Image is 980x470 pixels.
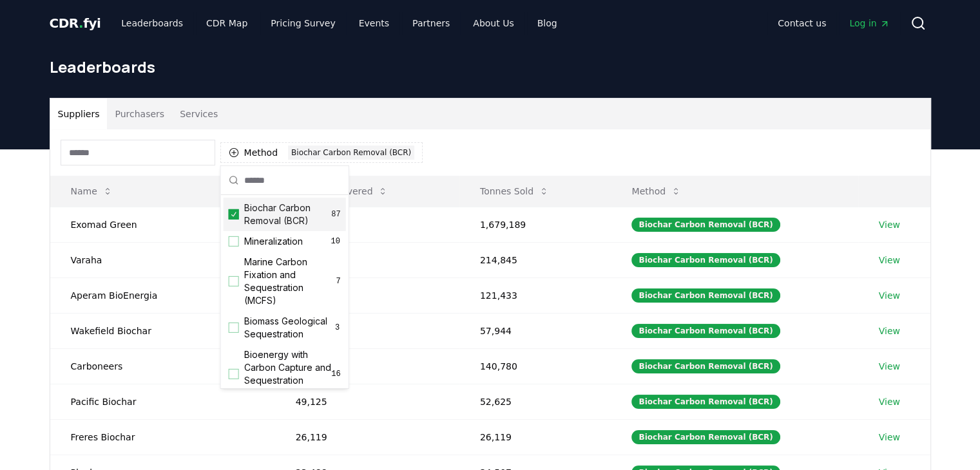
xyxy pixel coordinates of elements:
span: 87 [331,209,340,220]
a: View [879,324,900,337]
span: Biomass Geological Sequestration [244,315,334,341]
td: Wakefield Biochar [50,313,275,348]
button: MethodBiochar Carbon Removal (BCR) [220,142,423,163]
a: Partners [402,12,460,35]
h1: Leaderboards [50,57,931,77]
td: 99,512 [275,242,459,277]
a: View [879,218,900,231]
span: Biochar Carbon Removal (BCR) [244,202,332,227]
a: Contact us [767,12,836,35]
span: Mineralization [244,235,303,248]
button: Services [172,99,226,129]
span: Marine Carbon Fixation and Sequestration (MCFS) [244,256,336,307]
div: Biochar Carbon Removal (BCR) [631,253,780,267]
span: 16 [331,369,340,379]
div: Biochar Carbon Removal (BCR) [288,146,414,160]
div: Biochar Carbon Removal (BCR) [631,430,780,444]
td: 140,780 [459,348,611,384]
td: Varaha [50,242,275,277]
span: 7 [336,276,340,287]
button: Suppliers [50,99,108,129]
a: CDR Map [196,12,258,35]
span: CDR fyi [50,15,101,31]
button: Method [621,178,691,204]
div: Biochar Carbon Removal (BCR) [631,288,780,303]
a: Events [349,12,399,35]
td: 52,625 [459,384,611,419]
a: Log in [839,12,899,35]
a: View [879,395,900,408]
span: 10 [331,236,341,247]
td: 57,944 [459,313,611,348]
td: 54,730 [275,348,459,384]
td: 214,845 [459,242,611,277]
td: Aperam BioEnergia [50,277,275,313]
td: 26,119 [275,419,459,455]
td: Pacific Biochar [50,384,275,419]
a: View [879,360,900,373]
a: Blog [527,12,568,35]
td: 26,119 [459,419,611,455]
nav: Main [767,12,899,35]
a: About Us [463,12,524,35]
td: Carboneers [50,348,275,384]
td: 49,125 [275,384,459,419]
a: View [879,254,900,267]
nav: Main [111,12,567,35]
span: 3 [334,323,341,333]
div: Biochar Carbon Removal (BCR) [631,324,780,338]
span: . [79,15,83,31]
a: Pricing Survey [260,12,345,35]
div: Biochar Carbon Removal (BCR) [631,395,780,409]
div: Biochar Carbon Removal (BCR) [631,218,780,232]
button: Name [61,178,123,204]
button: Purchasers [107,99,172,129]
td: Freres Biochar [50,419,275,455]
span: Bioenergy with Carbon Capture and Sequestration (BECCS) [244,348,332,400]
a: View [879,431,900,444]
td: 1,679,189 [459,207,611,242]
span: Log in [849,17,889,30]
a: CDR.fyi [50,14,101,32]
td: 89,548 [275,277,459,313]
td: Exomad Green [50,207,275,242]
button: Tonnes Sold [470,178,559,204]
td: 196,274 [275,207,459,242]
td: 121,433 [459,277,611,313]
td: 57,936 [275,313,459,348]
div: Biochar Carbon Removal (BCR) [631,359,780,373]
a: View [879,289,900,302]
a: Leaderboards [111,12,193,35]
